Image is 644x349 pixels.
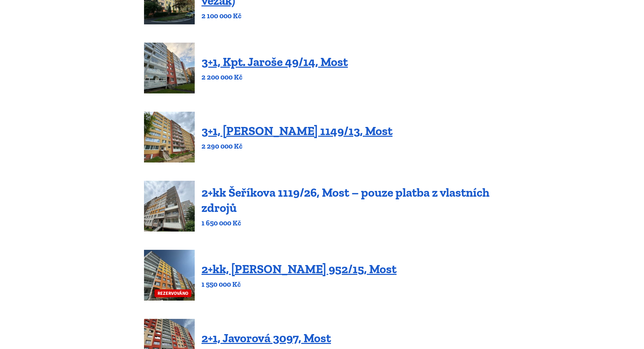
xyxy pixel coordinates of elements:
[201,185,490,215] a: 2+kk Šeříkova 1119/26, Most – pouze platba z vlastních zdrojů
[154,289,191,297] span: REZERVOVÁNO
[201,218,500,228] p: 1 650 000 Kč
[201,280,397,289] p: 1 550 000 Kč
[201,54,348,69] a: 3+1, Kpt. Jaroše 49/14, Most
[201,124,392,138] a: 3+1, [PERSON_NAME] 1149/13, Most
[201,262,397,276] a: 2+kk, [PERSON_NAME] 952/15, Most
[201,331,331,345] a: 2+1, Javorová 3097, Most
[144,250,195,301] a: REZERVOVÁNO
[201,11,500,21] p: 2 100 000 Kč
[201,72,348,82] p: 2 200 000 Kč
[201,141,392,151] p: 2 290 000 Kč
